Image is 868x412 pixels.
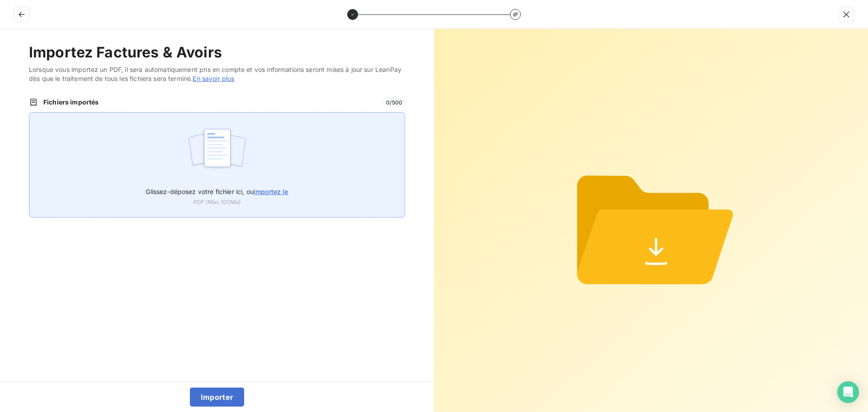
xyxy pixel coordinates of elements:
[29,43,405,62] h2: Importez Factures & Avoirs
[193,75,234,82] a: En savoir plus
[187,123,247,181] img: illustration
[29,65,405,83] span: Lorsque vous importez un PDF, il sera automatiquement pris en compte et vos informations seront m...
[254,188,288,195] span: importez le
[190,388,245,407] button: Importer
[193,198,241,206] span: PDF (Max 100Mo)
[43,98,378,107] span: Fichiers importés
[837,381,859,403] div: Open Intercom Messenger
[146,188,288,195] span: Glissez-déposez votre fichier ici, ou
[383,98,405,106] span: 0 / 500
